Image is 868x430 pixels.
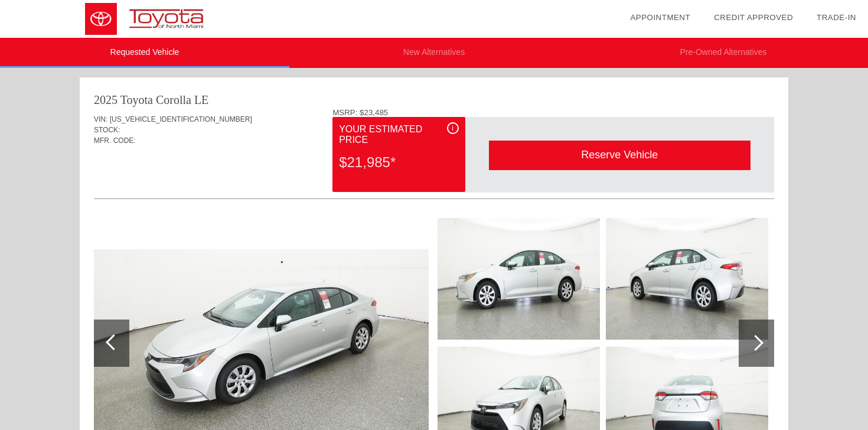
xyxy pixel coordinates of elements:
div: Reserve Vehicle [489,141,750,170]
div: $21,985* [339,147,458,178]
div: Your Estimated Price [339,122,458,147]
span: [US_VEHICLE_IDENTIFICATION_NUMBER] [110,115,252,123]
a: Appointment [630,13,690,22]
li: Pre-Owned Alternatives [579,38,868,68]
img: 6242e7bbc8e4a1e0dc1ac85351fa7c74.jpg [438,218,600,340]
span: VIN: [94,115,107,123]
span: STOCK: [94,126,120,134]
span: MFR. CODE: [94,136,136,145]
div: 2025 Toyota Corolla [94,92,191,108]
a: Trade-In [817,13,856,22]
img: bd44ab3ace361d6f1fbdd7cd1bcba4f7.jpg [606,218,768,340]
li: New Alternatives [289,38,579,68]
div: Quoted on [DATE] 10:12:42 AM [94,164,774,183]
div: LE [194,92,208,108]
span: i [452,124,453,132]
a: Credit Approved [714,13,793,22]
div: MSRP: $23,485 [332,108,774,117]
